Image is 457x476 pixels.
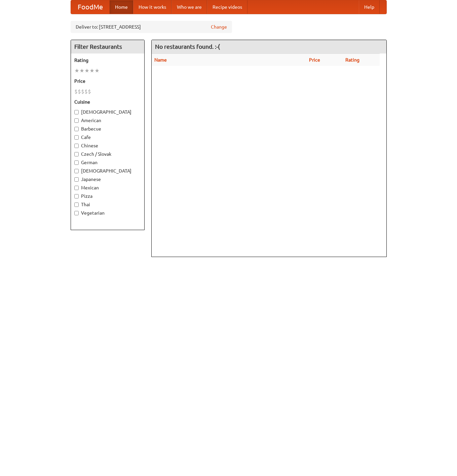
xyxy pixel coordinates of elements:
[74,159,141,166] label: German
[74,117,141,124] label: American
[172,0,207,14] a: Who we are
[74,127,79,131] input: Barbecue
[74,99,141,105] h5: Cuisine
[74,125,141,132] label: Barbecue
[74,109,141,115] label: [DEMOGRAPHIC_DATA]
[74,135,79,140] input: Cafe
[74,194,79,198] input: Pizza
[89,67,94,74] li: ★
[211,24,227,30] a: Change
[74,110,79,114] input: [DEMOGRAPHIC_DATA]
[74,118,79,123] input: American
[207,0,247,14] a: Recipe videos
[359,0,380,14] a: Help
[74,88,78,95] li: $
[155,43,220,50] ng-pluralize: No restaurants found. :-(
[74,203,79,207] input: Thai
[88,88,91,95] li: $
[74,78,141,84] h5: Price
[74,176,141,183] label: Japanese
[345,57,359,63] a: Rating
[74,210,141,216] label: Vegetarian
[74,57,141,64] h5: Rating
[74,169,79,173] input: [DEMOGRAPHIC_DATA]
[81,88,84,95] li: $
[84,67,89,74] li: ★
[74,144,79,148] input: Chinese
[78,88,81,95] li: $
[79,67,84,74] li: ★
[74,193,141,199] label: Pizza
[74,67,79,74] li: ★
[133,0,172,14] a: How it works
[74,160,79,165] input: German
[74,201,141,208] label: Thai
[71,21,232,33] div: Deliver to: [STREET_ADDRESS]
[309,57,320,63] a: Price
[74,186,79,190] input: Mexican
[74,211,79,215] input: Vegetarian
[74,177,79,182] input: Japanese
[110,0,133,14] a: Home
[71,40,144,53] h4: Filter Restaurants
[74,142,141,149] label: Chinese
[74,152,79,156] input: Czech / Slovak
[154,57,167,63] a: Name
[74,168,141,174] label: [DEMOGRAPHIC_DATA]
[74,134,141,141] label: Cafe
[71,0,110,14] a: FoodMe
[74,184,141,191] label: Mexican
[74,151,141,157] label: Czech / Slovak
[94,67,100,74] li: ★
[84,88,88,95] li: $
